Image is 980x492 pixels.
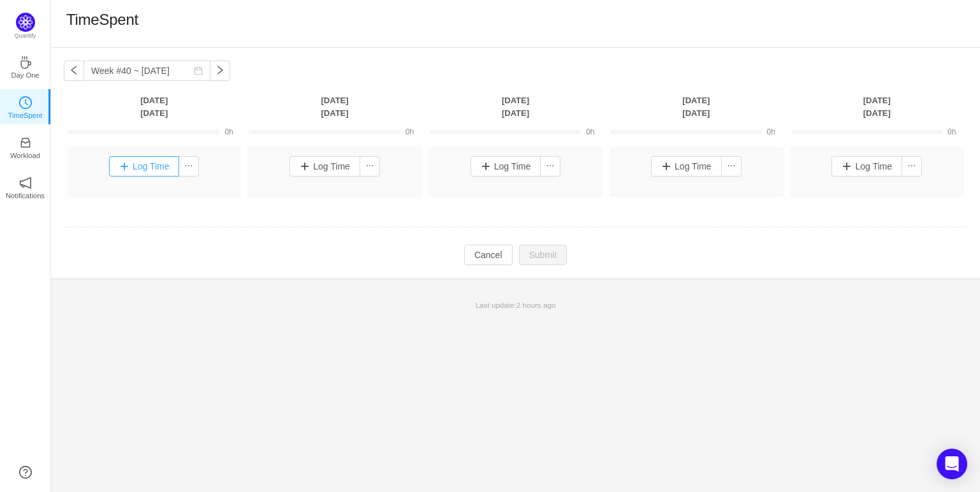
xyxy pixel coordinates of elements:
[425,94,606,120] th: [DATE] [DATE]
[289,156,360,177] button: Log Time
[651,156,722,177] button: Log Time
[406,127,414,136] span: 0h
[767,127,775,136] span: 0h
[586,127,594,136] span: 0h
[179,156,199,177] button: icon: ellipsis
[19,56,32,69] i: icon: coffee
[937,449,967,479] div: Open Intercom Messenger
[109,156,180,177] button: Log Time
[19,180,32,193] a: icon: notificationNotifications
[66,10,138,29] h1: TimeSpent
[10,150,40,161] p: Workload
[360,156,380,177] button: icon: ellipsis
[519,245,567,265] button: Submit
[787,94,967,120] th: [DATE] [DATE]
[19,136,32,149] i: icon: inbox
[464,245,513,265] button: Cancel
[64,94,244,120] th: [DATE] [DATE]
[16,13,35,32] img: Quantify
[194,66,203,75] i: icon: calendar
[947,127,956,136] span: 0h
[471,156,541,177] button: Log Time
[6,190,45,201] p: Notifications
[721,156,742,177] button: icon: ellipsis
[210,61,230,81] button: icon: right
[84,61,210,81] input: Select a week
[606,94,786,120] th: [DATE] [DATE]
[11,69,39,81] p: Day One
[540,156,560,177] button: icon: ellipsis
[902,156,922,177] button: icon: ellipsis
[15,32,36,41] p: Quantify
[516,301,556,309] span: 2 hours ago
[19,140,32,153] a: icon: inboxWorkload
[831,156,902,177] button: Log Time
[19,60,32,73] a: icon: coffeeDay One
[244,94,425,120] th: [DATE] [DATE]
[19,466,32,479] a: icon: question-circle
[19,96,32,109] i: icon: clock-circle
[8,110,43,121] p: TimeSpent
[224,127,233,136] span: 0h
[19,100,32,113] a: icon: clock-circleTimeSpent
[64,61,84,81] button: icon: left
[476,301,556,309] span: Last update:
[19,177,32,189] i: icon: notification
